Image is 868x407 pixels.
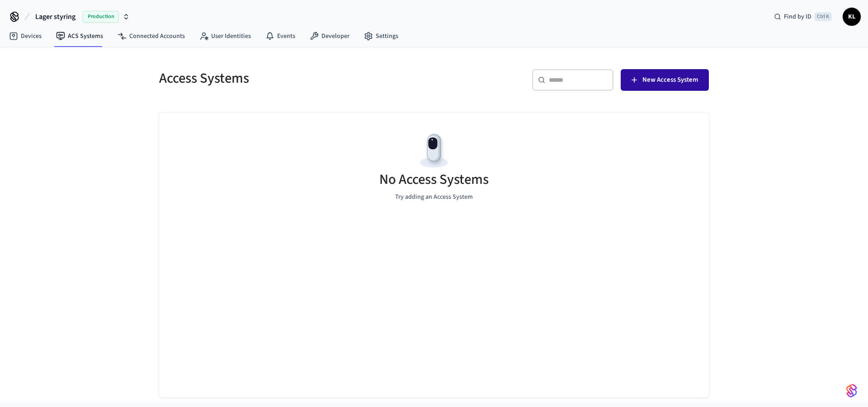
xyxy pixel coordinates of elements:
p: Try adding an Access System [395,192,473,202]
a: Developer [302,28,357,44]
img: SeamLogoGradient.69752ec5.svg [846,384,857,398]
a: ACS Systems [49,28,110,44]
div: Find by IDCtrl K [767,9,839,25]
span: Lager styring [35,11,75,22]
h5: Access Systems [159,69,429,88]
img: Devices Empty State [414,131,454,171]
span: Find by ID [784,12,811,21]
a: User Identities [192,28,258,44]
a: Connected Accounts [110,28,192,44]
a: Events [258,28,302,44]
a: Devices [2,28,49,44]
span: New Access System [642,74,698,86]
span: Ctrl K [814,12,832,21]
span: KL [844,9,860,25]
button: KL [843,8,861,26]
a: Settings [357,28,406,44]
span: Production [83,11,119,23]
button: New Access System [621,69,709,91]
h5: No Access Systems [379,170,489,189]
